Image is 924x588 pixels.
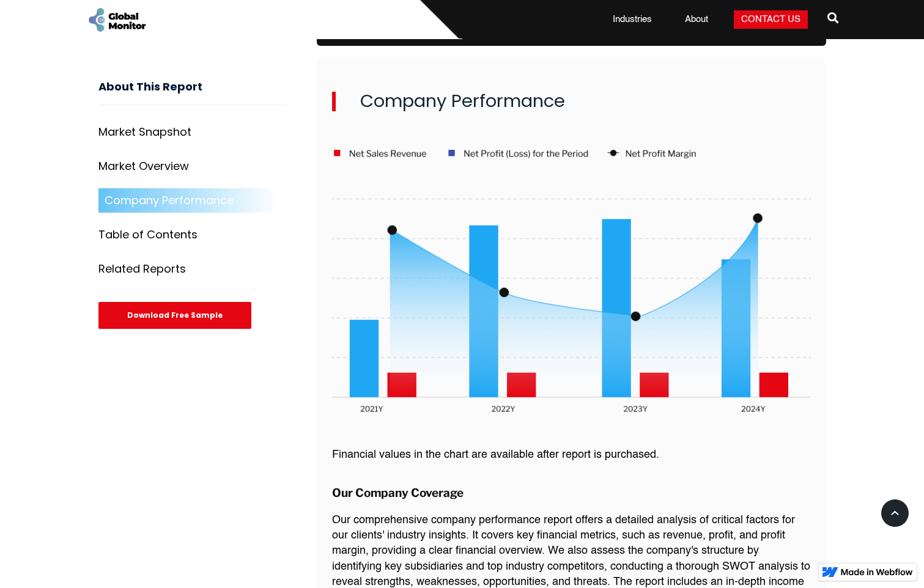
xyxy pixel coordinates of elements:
a: home [86,6,147,34]
a: Market Snapshot [98,120,287,145]
p: Financial values in the chart are available after report is purchased. [332,447,811,463]
a:  [827,7,838,32]
a: Industries [605,13,659,26]
a: About [678,13,715,26]
a: Related Reports [98,257,287,282]
div: Related Reports [98,263,186,276]
div: Market Snapshot [98,127,191,139]
div: Company Performance [105,195,234,207]
a: Company Performance [98,189,287,213]
div: Download Free Sample [98,303,251,329]
span:  [827,9,838,26]
div: Market Overview [98,161,189,173]
a: Market Overview [98,155,287,179]
img: Made in Webflow [841,568,913,576]
a: Contact Us [734,10,808,29]
h3: Our Company Coverage [332,487,811,499]
div: Table of Contents [98,229,198,241]
a: Table of Contents [98,223,287,248]
h3: About This Report [98,81,287,106]
h2: Company Performance [332,92,811,111]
